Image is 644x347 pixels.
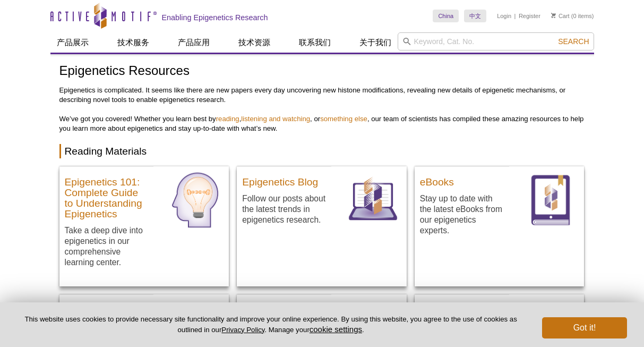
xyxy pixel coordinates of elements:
[17,315,525,335] p: This website uses cookies to provide necessary site functionality and improve your online experie...
[59,144,585,158] h2: Reading Materials
[433,10,459,22] a: China
[241,115,310,123] a: listening and watching
[353,32,398,53] a: 关于我们
[420,193,504,236] p: Stay up to date with the latest eBooks from our epigenetics experts.
[111,32,156,53] a: 技术服务
[242,193,326,225] p: Follow our posts about the latest trends in epigenetics research.
[171,32,216,53] a: 产品应用
[310,325,362,334] button: cookie settings
[65,300,149,316] h3: Scientific Posters
[514,10,516,22] li: |
[242,172,326,188] h3: Epigenetics Blog
[497,12,511,20] a: Login
[555,37,592,46] button: Search
[339,166,407,234] img: Blog
[398,32,594,50] input: Keyword, Cat. No.
[50,32,95,53] a: 产品展示
[242,300,326,316] h3: Product Literature
[420,172,504,188] h3: eBooks
[216,115,239,123] a: reading
[59,64,585,79] h1: Epigenetics Resources
[551,10,594,22] li: (0 items)
[320,115,367,123] a: something else
[221,326,264,334] a: Privacy Policy
[551,12,570,20] a: Cart
[542,317,627,338] button: Got it!
[558,37,589,46] span: Search
[65,225,149,268] p: Take a deep dive into epigenetics in our comprehensive learning center.
[464,10,486,22] a: 中文
[232,32,277,53] a: 技术资源
[420,300,504,316] h3: Publications
[59,166,229,287] a: Epigenetics 101: Complete Guide to Understanding Epigenetics Take a deep dive into epigenetics in...
[161,166,229,234] img: Epigenetics Learning Center
[517,166,585,234] img: eBooks
[293,32,337,53] a: 联系我们
[519,12,540,20] a: Register
[65,172,149,219] h3: Epigenetics 101: Complete Guide to Understanding Epigenetics
[162,13,268,22] h2: Enabling Epigenetics Research
[551,13,556,18] img: Your Cart
[59,86,585,133] p: Epigenetics is complicated. It seems like there are new papers every day uncovering new histone m...
[237,166,407,244] a: Epigenetics Blog Follow our posts about the latest trends in epigenetics research. Blog
[415,166,585,255] a: eBooks Stay up to date with the latest eBooks from our epigenetics experts. eBooks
